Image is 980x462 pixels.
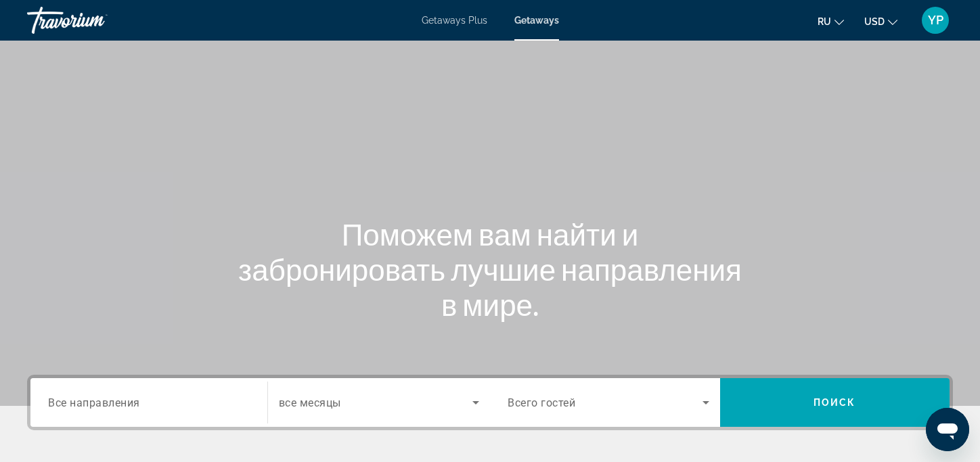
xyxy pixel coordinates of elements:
div: Search widget [30,378,950,427]
a: Getaways Plus [422,15,487,26]
iframe: Кнопка запуска окна обмена сообщениями [926,408,969,451]
a: Travorium [27,3,162,38]
button: Change currency [864,11,897,31]
span: USD [864,16,885,27]
a: Getaways [514,15,559,26]
span: ru [818,16,831,27]
span: Поиск [814,397,856,408]
h1: Поможем вам найти и забронировать лучшие направления в мире. [236,216,744,322]
span: Все направления [48,396,140,409]
span: Всего гостей [508,396,575,409]
button: User Menu [918,6,953,34]
button: Change language [818,11,844,31]
span: YP [928,14,943,27]
button: Поиск [720,378,950,427]
span: все месяцы [279,396,341,409]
